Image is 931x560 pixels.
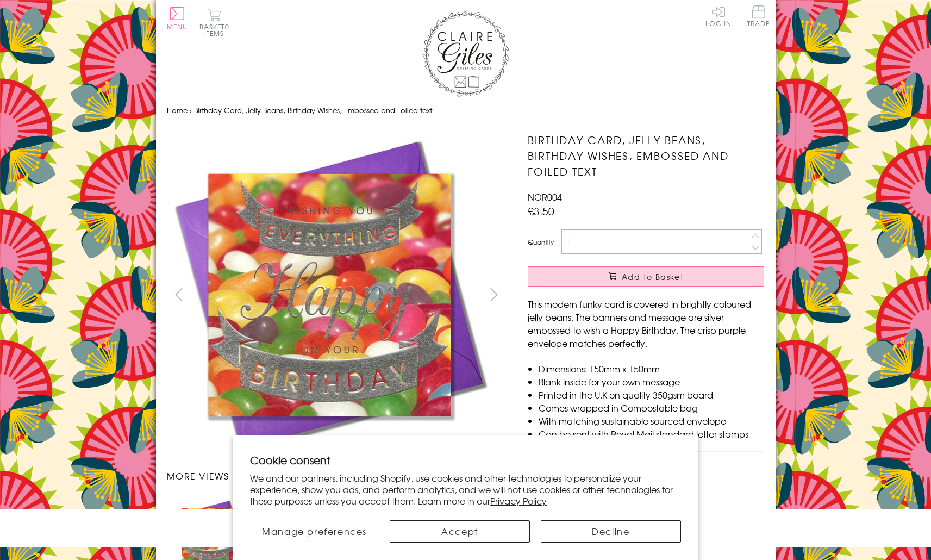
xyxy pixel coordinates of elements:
[539,362,764,375] li: Dimensions: 150mm x 150mm
[541,520,681,543] button: Decline
[167,99,765,122] nav: breadcrumbs
[190,105,192,115] span: ›
[539,375,764,388] li: Blank inside for your own message
[528,203,554,219] span: £3.50
[747,5,770,27] span: Trade
[528,297,764,350] p: This modern funky card is covered in brightly coloured jelly beans. The banners and message are s...
[539,388,764,401] li: Printed in the U.K on quality 350gsm board
[390,520,530,543] button: Accept
[539,427,764,440] li: Can be sent with Royal Mail standard letter stamps
[528,190,562,203] span: NOR004
[539,414,764,427] li: With matching sustainable sourced envelope
[506,132,832,458] img: Birthday Card, Jelly Beans, Birthday Wishes, Embossed and Foiled text
[167,105,188,115] a: Home
[422,11,509,97] img: Claire Giles Greetings Cards
[250,472,681,506] p: We and our partners, including Shopify, use cookies and other technologies to personalize your ex...
[250,520,379,543] button: Manage preferences
[705,5,732,27] a: Log In
[167,282,191,307] button: prev
[204,22,229,38] span: 0 items
[482,282,506,307] button: next
[262,525,367,538] span: Manage preferences
[166,132,492,458] img: Birthday Card, Jelly Beans, Birthday Wishes, Embossed and Foiled text
[167,22,188,32] span: Menu
[490,494,547,507] a: Privacy Policy
[250,452,681,468] h2: Cookie consent
[528,237,554,247] label: Quantity
[539,401,764,414] li: Comes wrapped in Compostable bag
[528,266,764,287] button: Add to Basket
[167,469,507,482] h3: More views
[194,105,432,115] span: Birthday Card, Jelly Beans, Birthday Wishes, Embossed and Foiled text
[747,5,770,29] a: Trade
[167,7,188,30] button: Menu
[622,271,684,282] span: Add to Basket
[199,9,229,36] button: Basket0 items
[528,132,764,179] h1: Birthday Card, Jelly Beans, Birthday Wishes, Embossed and Foiled text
